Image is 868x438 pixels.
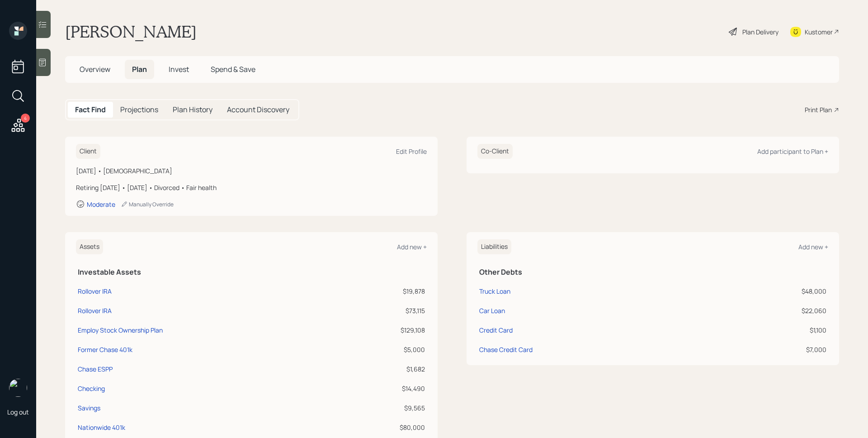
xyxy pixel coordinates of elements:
[805,27,833,37] div: Kustomer
[78,423,125,432] div: Nationwide 401k
[227,105,289,114] h5: Account Discovery
[121,200,174,208] div: Manually Override
[78,364,113,374] div: Chase ESPP
[342,403,425,413] div: $9,565
[479,325,513,335] div: Credit Card
[76,183,427,192] div: Retiring [DATE] • [DATE] • Divorced • Fair health
[396,147,427,156] div: Edit Profile
[342,423,425,432] div: $80,000
[75,105,106,114] h5: Fact Find
[87,200,115,209] div: Moderate
[479,306,505,315] div: Car Loan
[342,325,425,335] div: $129,108
[477,239,511,254] h6: Liabilities
[713,306,826,315] div: $22,060
[132,64,147,74] span: Plan
[805,105,832,114] div: Print Plan
[21,114,30,123] div: 4
[78,345,132,354] div: Former Chase 401k
[342,364,425,374] div: $1,682
[342,286,425,296] div: $19,878
[78,286,112,296] div: Rollover IRA
[477,144,513,159] h6: Co-Client
[76,239,103,254] h6: Assets
[80,64,110,74] span: Overview
[78,403,100,413] div: Savings
[479,268,826,276] h5: Other Debts
[713,325,826,335] div: $1,100
[342,306,425,315] div: $73,115
[342,384,425,393] div: $14,490
[78,325,163,335] div: Employ Stock Ownership Plan
[7,408,29,416] div: Log out
[76,144,100,159] h6: Client
[757,147,828,156] div: Add participant to Plan +
[65,22,197,42] h1: [PERSON_NAME]
[479,345,533,354] div: Chase Credit Card
[713,345,826,354] div: $7,000
[742,27,778,37] div: Plan Delivery
[342,345,425,354] div: $5,000
[120,105,158,114] h5: Projections
[78,268,425,276] h5: Investable Assets
[479,286,510,296] div: Truck Loan
[211,64,255,74] span: Spend & Save
[76,166,427,176] div: [DATE] • [DEMOGRAPHIC_DATA]
[798,243,828,251] div: Add new +
[713,286,826,296] div: $48,000
[169,64,189,74] span: Invest
[173,105,212,114] h5: Plan History
[78,306,112,315] div: Rollover IRA
[9,379,27,397] img: james-distasi-headshot.png
[78,384,105,393] div: Checking
[397,243,427,251] div: Add new +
